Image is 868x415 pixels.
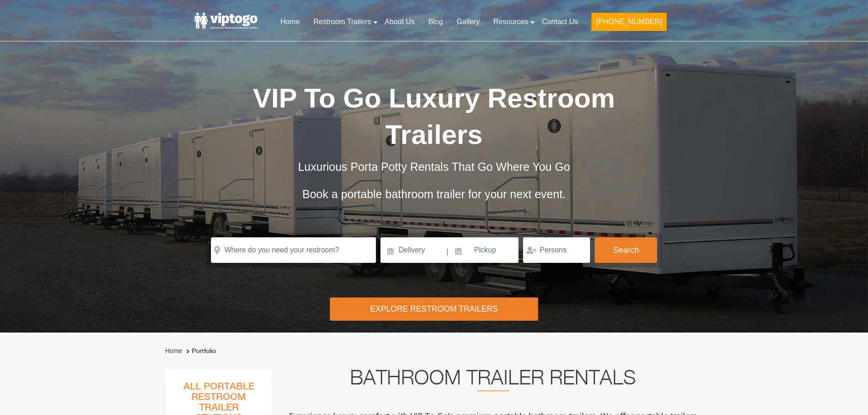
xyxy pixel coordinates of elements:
button: Search [595,237,657,263]
input: Pickup [450,237,519,263]
span: VIP To Go Luxury Restroom Trailers [253,83,615,150]
span: | [447,237,448,266]
span: Book a portable bathroom trailer for your next event. [302,188,565,200]
a: Home [165,347,182,354]
input: Where do you need your restroom? [211,237,376,263]
a: Contact Us [535,12,585,32]
input: Persons [523,237,590,263]
a: Restroom Trailers [307,12,378,32]
li: Portfolio [184,346,216,357]
button: [PHONE_NUMBER] [591,13,666,31]
a: [PHONE_NUMBER] [585,12,673,36]
a: Blog [421,12,450,32]
a: Resources [487,12,535,32]
a: About Us [378,12,421,32]
h2: Bathroom Trailer Rentals [285,369,701,391]
a: Gallery [450,12,487,32]
span: Luxurious Porta Potty Rentals That Go Where You Go [298,160,570,173]
a: Home [273,12,307,32]
input: Delivery [380,237,446,263]
div: Explore Restroom Trailers [330,297,538,321]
